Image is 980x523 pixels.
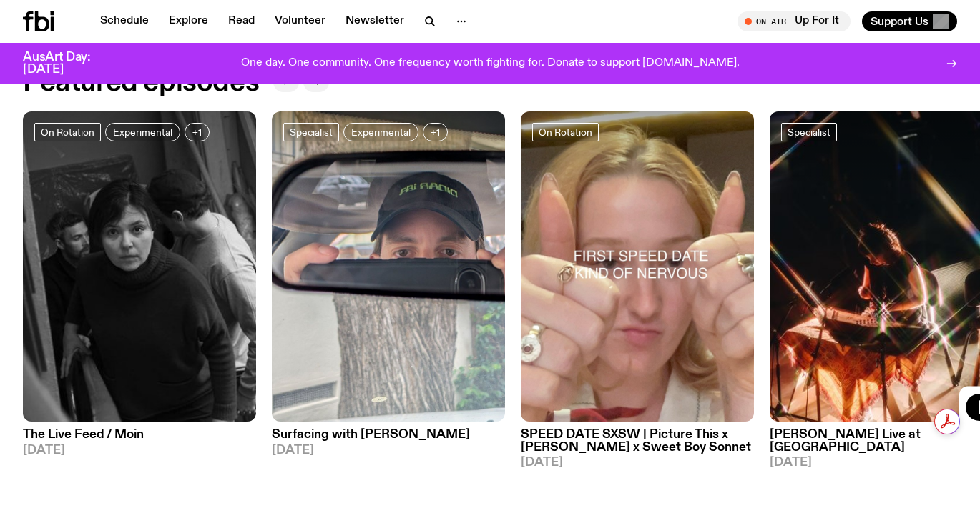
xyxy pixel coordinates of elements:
[423,123,448,141] button: +1
[192,126,202,137] span: +1
[521,457,754,469] span: [DATE]
[781,123,837,141] a: Specialist
[34,123,101,141] a: On Rotation
[23,429,256,441] h3: The Live Feed / Moin
[92,11,157,31] a: Schedule
[23,70,259,96] h2: Featured episodes
[185,123,210,141] button: +1
[23,422,256,456] a: The Live Feed / Moin[DATE]
[788,126,830,137] span: Specialist
[23,111,256,422] img: A black and white image of moin on stairs, looking up at the camera.
[23,51,114,76] h3: AusArt Day: [DATE]
[871,15,928,28] span: Support Us
[272,444,505,457] span: [DATE]
[23,444,256,457] span: [DATE]
[41,126,94,137] span: On Rotation
[105,123,180,141] a: Experimental
[532,123,599,141] a: On Rotation
[272,429,505,441] h3: Surfacing with [PERSON_NAME]
[266,11,334,31] a: Volunteer
[160,11,217,31] a: Explore
[539,126,592,137] span: On Rotation
[241,57,740,70] p: One day. One community. One frequency worth fighting for. Donate to support [DOMAIN_NAME].
[521,422,754,468] a: SPEED DATE SXSW | Picture This x [PERSON_NAME] x Sweet Boy Sonnet[DATE]
[862,11,957,31] button: Support Us
[283,123,339,141] a: Specialist
[272,422,505,456] a: Surfacing with [PERSON_NAME][DATE]
[220,11,263,31] a: Read
[290,126,333,137] span: Specialist
[343,123,418,141] a: Experimental
[521,429,754,453] h3: SPEED DATE SXSW | Picture This x [PERSON_NAME] x Sweet Boy Sonnet
[738,11,851,31] button: On AirUp For It
[351,126,411,137] span: Experimental
[431,126,440,137] span: +1
[113,126,172,137] span: Experimental
[337,11,413,31] a: Newsletter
